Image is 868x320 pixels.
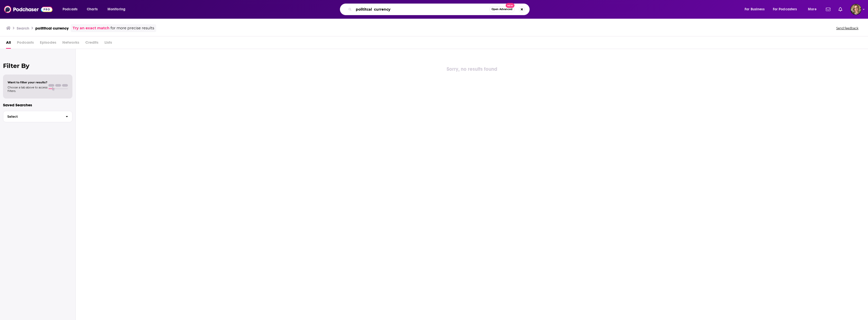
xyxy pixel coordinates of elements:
[808,6,817,13] span: More
[35,26,69,31] h3: polititcal currency
[4,5,52,14] img: Podchaser - Follow, Share and Rate Podcasts
[836,5,844,14] a: Show notifications dropdown
[3,103,72,107] p: Saved Searches
[84,5,101,13] a: Charts
[850,4,861,15] img: User Profile
[76,65,868,73] div: Sorry, no results found
[492,8,512,11] span: Open Advanced
[107,6,125,13] span: Monitoring
[824,5,832,14] a: Show notifications dropdown
[104,38,112,49] span: Lists
[745,6,765,13] span: For Business
[3,115,62,118] span: Select
[3,111,72,122] button: Select
[354,5,489,13] input: Search podcasts, credits, & more...
[8,81,47,84] span: Want to filter your results?
[85,38,98,49] span: Credits
[850,4,861,15] button: Show profile menu
[489,6,515,12] button: Open AdvancedNew
[111,25,154,31] span: for more precise results
[8,86,47,93] span: Choose a tab above to access filters.
[770,5,804,13] button: open menu
[40,38,56,49] span: Episodes
[62,38,79,49] span: Networks
[345,4,534,15] div: Search podcasts, credits, & more...
[741,5,771,13] button: open menu
[87,6,98,13] span: Charts
[3,62,72,69] h2: Filter By
[804,5,823,13] button: open menu
[17,38,34,49] span: Podcasts
[73,25,110,31] a: Try an exact match
[835,26,860,30] button: Send feedback
[17,26,29,31] h3: Search
[6,38,11,49] a: All
[773,6,797,13] span: For Podcasters
[506,3,515,8] span: New
[104,5,132,13] button: open menu
[850,4,861,15] span: Logged in as Lauren.Russo
[59,5,84,13] button: open menu
[63,6,77,13] span: Podcasts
